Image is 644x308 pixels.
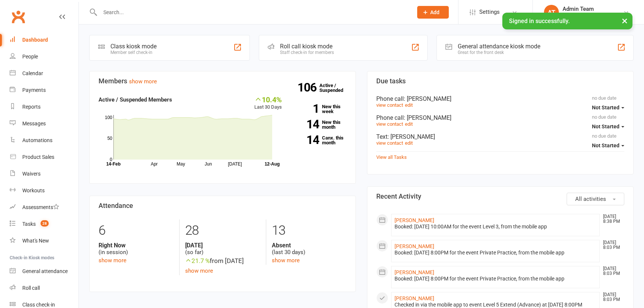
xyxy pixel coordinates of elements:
[10,115,78,132] a: Messages
[272,242,347,249] strong: Absent
[395,295,434,301] a: [PERSON_NAME]
[185,257,210,264] span: 21.7 %
[376,133,624,140] div: Text
[293,120,347,129] a: 14New this month
[387,133,435,140] span: : [PERSON_NAME]
[376,121,403,127] a: view contact
[10,99,78,115] a: Reports
[458,43,540,50] div: General attendance kiosk mode
[417,6,449,19] button: Add
[10,280,78,296] a: Roll call
[509,17,570,25] span: Signed in successfully.
[376,95,624,102] div: Phone call
[376,102,403,108] a: view contact
[10,48,78,65] a: People
[618,13,631,29] button: ×
[99,202,347,209] h3: Attendance
[395,269,434,275] a: [PERSON_NAME]
[404,114,451,121] span: : [PERSON_NAME]
[567,193,624,205] button: All activities
[563,12,599,19] div: Diamond Dance
[10,166,78,182] a: Waivers
[272,219,347,242] div: 13
[376,77,624,85] h3: Due tasks
[99,96,172,103] strong: Active / Suspended Members
[405,140,413,146] a: edit
[280,50,334,55] div: Staff check-in for members
[254,95,282,103] div: 10.4%
[185,242,260,256] div: (so far)
[599,214,624,224] time: [DATE] 8:38 PM
[395,276,596,282] div: Booked: [DATE] 8:00PM for the event Private Practice, from the mobile app
[41,220,49,227] span: 28
[99,257,126,264] a: show more
[22,285,40,291] div: Roll call
[10,182,78,199] a: Workouts
[592,105,619,110] span: Not Started
[395,302,596,308] div: Checked in via the mobile app to event Level 5 Extend (Advance) at [DATE] 8:00PM
[254,95,282,111] div: Last 30 Days
[592,142,619,148] span: Not Started
[376,154,407,160] a: View all Tasks
[99,242,174,249] strong: Right Now
[430,9,439,15] span: Add
[293,104,347,114] a: 1New this week
[10,82,78,99] a: Payments
[99,77,347,85] h3: Members
[405,102,413,108] a: edit
[293,135,347,145] a: 14Canx. this month
[99,242,174,256] div: (in session)
[293,119,319,130] strong: 14
[575,196,606,202] span: All activities
[22,70,43,76] div: Calendar
[99,219,174,242] div: 6
[9,7,28,26] a: Clubworx
[319,77,352,98] a: 106Active / Suspended
[22,302,55,308] div: Class check-in
[592,120,624,133] button: Not Started
[22,268,68,274] div: General attendance
[22,238,49,244] div: What's New
[544,5,559,20] div: AT
[110,50,157,55] div: Member self check-in
[395,224,596,230] div: Booked: [DATE] 10:00AM for the event Level 3, from the mobile app
[185,256,260,266] div: from [DATE]
[376,140,403,146] a: view contact
[563,6,599,12] div: Admin Team
[592,123,619,129] span: Not Started
[599,240,624,250] time: [DATE] 8:03 PM
[405,121,413,127] a: edit
[293,103,319,114] strong: 1
[10,149,78,166] a: Product Sales
[272,257,300,264] a: show more
[293,134,319,145] strong: 14
[376,193,624,200] h3: Recent Activity
[297,82,319,93] strong: 106
[110,43,157,50] div: Class kiosk mode
[185,267,213,274] a: show more
[10,132,78,149] a: Automations
[458,50,540,55] div: Great for the front desk
[272,242,347,256] div: (last 30 days)
[10,263,78,280] a: General attendance kiosk mode
[22,37,48,43] div: Dashboard
[404,95,451,102] span: : [PERSON_NAME]
[376,114,624,121] div: Phone call
[22,187,45,193] div: Workouts
[10,216,78,232] a: Tasks 28
[479,4,500,20] span: Settings
[395,217,434,223] a: [PERSON_NAME]
[129,78,157,85] a: show more
[592,101,624,114] button: Not Started
[98,7,408,17] input: Search...
[22,87,46,93] div: Payments
[22,121,46,126] div: Messages
[10,65,78,82] a: Calendar
[22,204,59,210] div: Assessments
[599,292,624,302] time: [DATE] 8:03 PM
[22,104,41,110] div: Reports
[22,154,54,160] div: Product Sales
[599,266,624,276] time: [DATE] 8:03 PM
[10,32,78,48] a: Dashboard
[592,139,624,152] button: Not Started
